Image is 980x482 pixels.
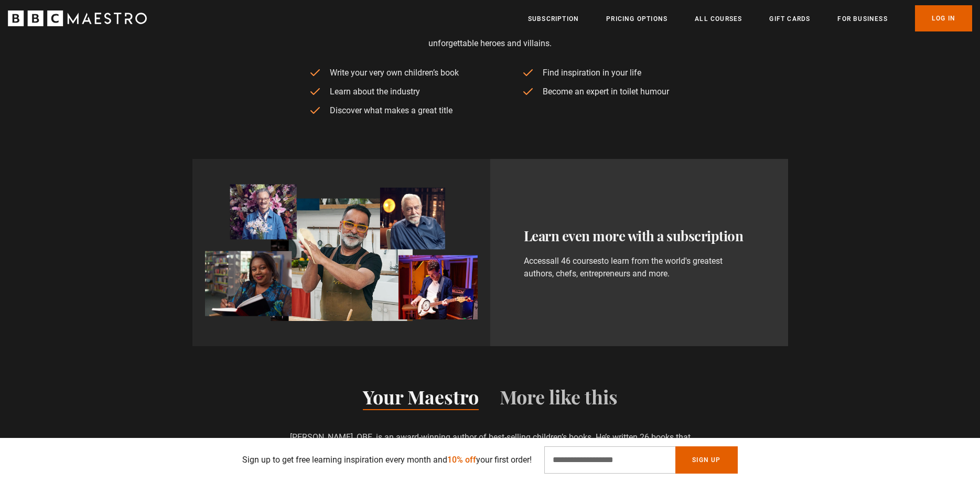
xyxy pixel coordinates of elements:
a: All Courses [695,14,742,24]
a: all 46 courses [550,256,601,266]
nav: Primary [528,5,972,31]
p: Sign up to get free learning inspiration every month and your first order! [242,454,532,466]
a: Subscription [528,14,579,24]
button: More like this [500,388,618,410]
button: Sign Up [675,446,737,474]
a: Gift Cards [769,14,810,24]
li: Discover what makes a great title [309,104,459,117]
p: [PERSON_NAME] as he shares his top tips for creating funny fiction for little readers – from snap... [287,25,693,50]
li: Learn about the industry [309,85,459,98]
li: Become an expert in toilet humour [522,85,672,98]
a: Pricing Options [606,14,667,24]
svg: BBC Maestro [8,10,147,26]
p: Access to learn from the world's greatest authors, chefs, entrepreneurs and more. [524,255,755,280]
li: Write your very own children’s book [309,67,459,79]
li: Find inspiration in your life [522,67,672,79]
a: Log In [915,5,972,31]
span: 10% off [447,455,476,465]
p: [PERSON_NAME], OBE, is an award-winning author of best-selling children’s books. He’s written 26 ... [287,431,693,469]
button: Your Maestro [363,388,479,410]
h3: Learn even more with a subscription [524,226,755,247]
a: For business [837,14,887,24]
